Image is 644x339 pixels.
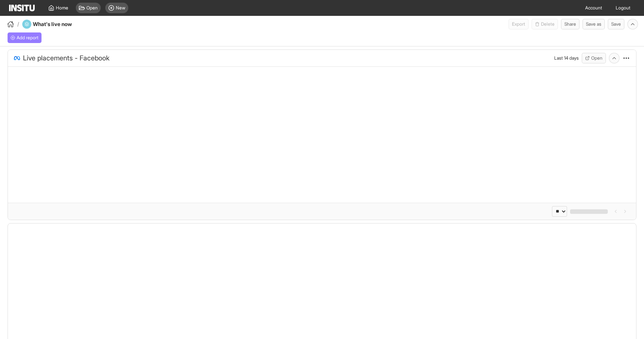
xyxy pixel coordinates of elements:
span: You cannot delete a preset report. [532,19,558,29]
span: New [116,5,125,11]
div: Last 14 days [554,55,579,61]
h4: What's live now [33,20,84,28]
span: / [17,20,19,28]
span: Add report [17,35,38,41]
button: Open [582,53,606,63]
button: Save [608,19,624,29]
div: What's live now [22,20,84,29]
span: Home [56,5,68,11]
button: Save as [583,19,605,29]
button: Export [509,19,529,29]
button: Delete [532,19,558,29]
img: Logo [9,5,35,11]
button: / [6,20,19,29]
span: Live placements - Facebook [23,53,109,63]
button: Add report [8,32,41,43]
span: Can currently only export from Insights reports. [509,19,529,29]
span: Open [86,5,98,11]
button: Share [561,19,579,29]
div: Add a report to get started [8,32,41,43]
